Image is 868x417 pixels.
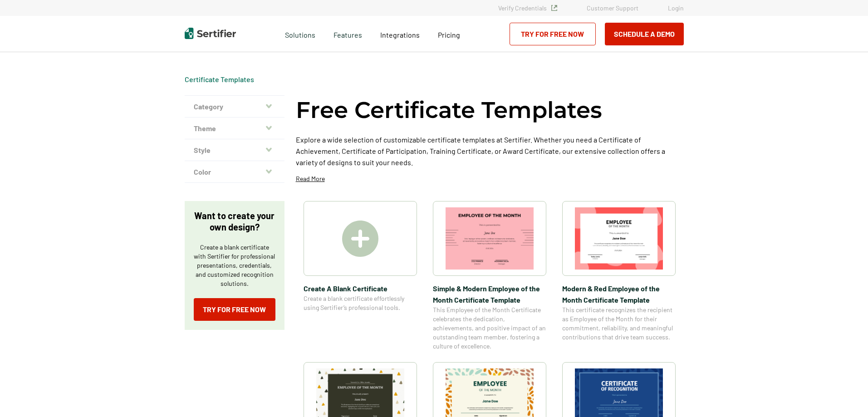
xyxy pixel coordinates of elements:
button: Color [185,161,284,183]
p: Create a blank certificate with Sertifier for professional presentations, credentials, and custom... [194,243,275,288]
a: Certificate Templates [185,75,254,83]
button: Style [185,139,284,161]
span: Solutions [285,28,315,39]
a: Verify Credentials [498,4,557,12]
p: Read More [296,174,325,183]
img: Modern & Red Employee of the Month Certificate Template [575,207,663,270]
button: Theme [185,118,284,139]
a: Modern & Red Employee of the Month Certificate TemplateModern & Red Employee of the Month Certifi... [562,201,676,351]
a: Pricing [438,28,460,39]
span: Integrations [380,30,420,39]
span: This Employee of the Month Certificate celebrates the dedication, achievements, and positive impa... [433,305,546,351]
span: Features [333,28,362,39]
div: Breadcrumb [185,75,254,84]
span: Modern & Red Employee of the Month Certificate Template [562,283,676,305]
button: Category [185,96,284,118]
span: Pricing [438,30,460,39]
a: Try for Free Now [194,298,275,321]
a: Try for Free Now [510,23,596,45]
img: Create A Blank Certificate [342,221,378,257]
p: Want to create your own design? [194,210,275,233]
a: Customer Support [587,4,638,12]
a: Simple & Modern Employee of the Month Certificate TemplateSimple & Modern Employee of the Month C... [433,201,546,351]
span: Simple & Modern Employee of the Month Certificate Template [433,283,546,305]
p: Explore a wide selection of customizable certificate templates at Sertifier. Whether you need a C... [296,134,684,168]
h1: Free Certificate Templates [296,95,602,125]
img: Verified [551,5,557,11]
span: Create A Blank Certificate [304,283,417,294]
img: Sertifier | Digital Credentialing Platform [185,28,236,39]
span: This certificate recognizes the recipient as Employee of the Month for their commitment, reliabil... [562,305,676,342]
a: Integrations [380,28,420,39]
img: Simple & Modern Employee of the Month Certificate Template [446,207,534,270]
a: Login [668,4,684,12]
span: Create a blank certificate effortlessly using Sertifier’s professional tools. [304,294,417,312]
